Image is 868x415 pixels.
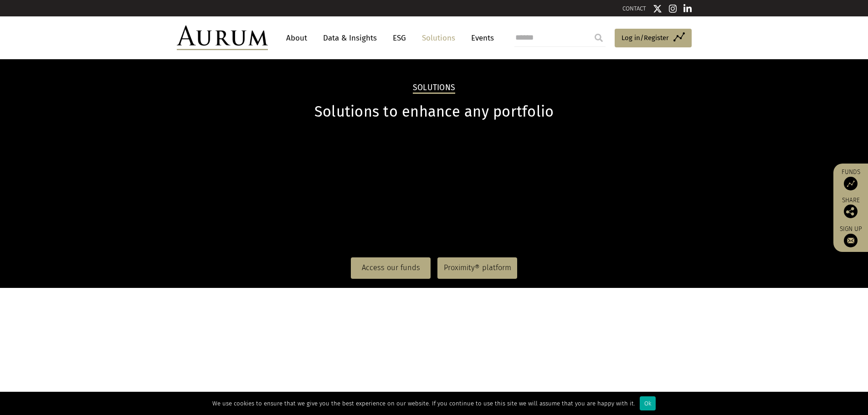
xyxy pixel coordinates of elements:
div: Ok [640,396,656,410]
div: Share [838,197,863,218]
input: Submit [590,29,608,47]
img: Access Funds [844,177,858,190]
a: Proximity® platform [437,257,517,278]
a: Funds [838,168,863,190]
img: Instagram icon [669,4,677,13]
img: Sign up to our newsletter [844,234,858,247]
h2: Solutions [413,83,455,94]
a: Access our funds [351,257,431,278]
a: CONTACT [622,5,646,12]
a: Data & Insights [318,30,381,46]
img: Linkedin icon [683,4,692,13]
a: About [282,30,312,46]
a: Sign up [838,225,863,247]
a: Log in/Register [615,29,692,48]
img: Aurum [177,26,268,50]
a: Solutions [417,30,460,46]
a: ESG [388,30,411,46]
h1: Solutions to enhance any portfolio [177,103,692,121]
span: Log in/Register [621,32,669,43]
img: Twitter icon [653,4,662,13]
img: Share this post [844,205,858,218]
a: Events [467,30,494,46]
